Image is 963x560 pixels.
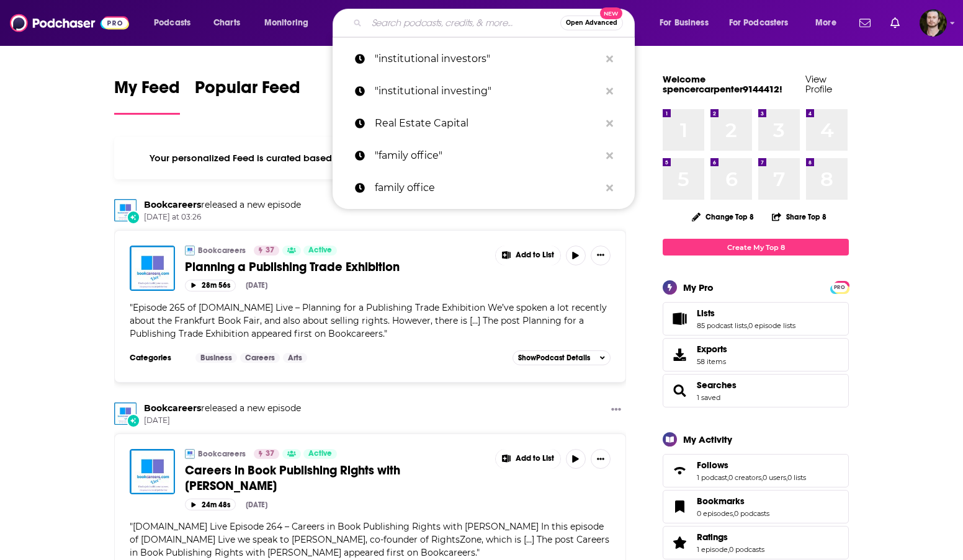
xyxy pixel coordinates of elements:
[663,73,782,95] a: Welcome spencercarpenter9144412!
[651,13,724,33] button: open menu
[130,302,607,339] span: Episode 265 of [DOMAIN_NAME] Live – Planning for a Publishing Trade Exhibition We’ve spoken a lot...
[663,490,849,523] span: Bookmarks
[761,473,763,482] span: ,
[697,380,737,391] a: Searches
[518,353,590,362] span: Show Podcast Details
[697,460,728,471] span: Follows
[591,449,611,469] button: Show More Button
[513,350,611,365] button: ShowPodcast Details
[375,172,600,204] p: family office
[144,416,301,426] span: [DATE]
[130,246,175,291] img: Planning a Publishing Trade Exhibition
[254,449,279,459] a: 37
[283,353,307,363] a: Arts
[264,14,308,32] span: Monitoring
[144,402,301,414] h3: released a new episode
[663,338,849,371] a: Exports
[246,281,267,290] div: [DATE]
[697,321,747,330] a: 85 podcast lists
[496,246,560,265] button: Show More Button
[10,11,129,35] a: Podchaser - Follow, Share and Rate Podcasts
[185,463,486,494] a: Careers in Book Publishing Rights with [PERSON_NAME]
[697,460,806,471] a: Follows
[697,308,715,319] span: Lists
[205,13,248,33] a: Charts
[185,449,195,459] img: Bookcareers
[683,433,732,445] div: My Activity
[697,344,727,355] span: Exports
[663,374,849,407] span: Searches
[771,205,827,229] button: Share Top 8
[145,13,207,33] button: open menu
[333,140,635,172] a: "family office"
[367,13,560,33] input: Search podcasts, credits, & more...
[748,321,795,330] a: 0 episode lists
[127,210,140,224] div: New Episode
[144,402,201,414] a: Bookcareers
[663,454,849,487] span: Follows
[195,353,237,363] a: Business
[920,9,947,37] img: User Profile
[185,259,400,275] span: Planning a Publishing Trade Exhibition
[516,251,554,260] span: Add to List
[667,534,692,551] a: Ratings
[198,449,246,459] a: Bookcareers
[375,75,600,107] p: "institutional investing"
[697,509,733,518] a: 0 episodes
[697,531,728,543] span: Ratings
[667,346,692,363] span: Exports
[154,14,190,32] span: Podcasts
[114,199,137,221] img: Bookcareers
[266,448,274,460] span: 37
[560,16,623,30] button: Open AdvancedNew
[185,246,195,256] a: Bookcareers
[240,353,280,363] a: Careers
[130,353,186,363] h3: Categories
[663,526,849,559] span: Ratings
[213,14,240,32] span: Charts
[697,531,764,543] a: Ratings
[256,13,325,33] button: open menu
[606,402,626,418] button: Show More Button
[254,246,279,256] a: 37
[195,77,300,105] span: Popular Feed
[144,199,201,210] a: Bookcareers
[663,302,849,336] span: Lists
[198,246,246,256] a: Bookcareers
[920,9,947,37] span: Logged in as OutlierAudio
[333,75,635,107] a: "institutional investing"
[697,496,745,507] span: Bookmarks
[114,137,626,179] div: Your personalized Feed is curated based on the Podcasts, Creators, Users, and Lists that you Follow.
[663,239,849,256] a: Create My Top 8
[185,280,236,291] button: 28m 56s
[266,244,274,257] span: 37
[854,12,876,33] a: Show notifications dropdown
[697,545,728,554] a: 1 episode
[114,402,137,425] img: Bookcareers
[130,521,609,558] span: [DOMAIN_NAME] Live Episode 264 – Careers in Book Publishing Rights with [PERSON_NAME] In this epi...
[144,212,301,223] span: [DATE] at 03:26
[130,521,609,558] span: " "
[787,473,806,482] a: 0 lists
[344,9,647,37] div: Search podcasts, credits, & more...
[667,382,692,399] a: Searches
[130,449,175,494] img: Careers in Book Publishing Rights with Clare Hodder
[333,172,635,204] a: family office
[308,244,332,257] span: Active
[516,454,554,463] span: Add to List
[697,473,727,482] a: 1 podcast
[308,448,332,460] span: Active
[807,13,852,33] button: open menu
[303,246,337,256] a: Active
[185,259,486,275] a: Planning a Publishing Trade Exhibition
[144,199,301,211] h3: released a new episode
[114,77,180,105] span: My Feed
[667,310,692,327] a: Lists
[697,308,795,319] a: Lists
